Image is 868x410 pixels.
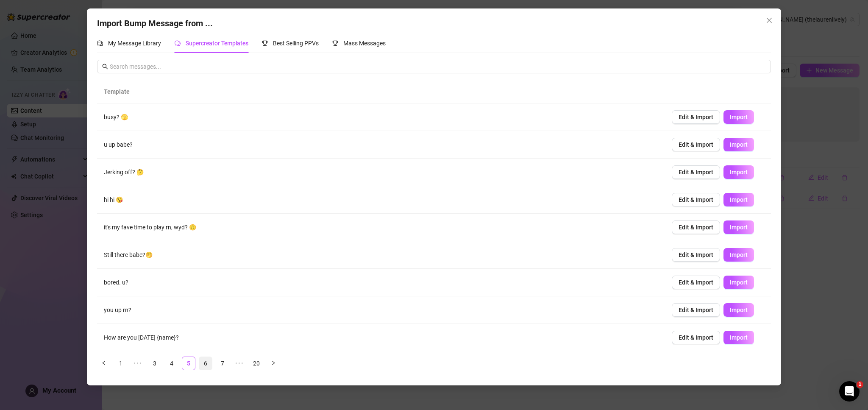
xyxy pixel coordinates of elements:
[97,103,665,131] td: busy? 🫣
[723,220,754,234] button: Import
[267,357,280,370] li: Next Page
[730,196,748,203] span: Import
[250,357,263,370] li: 20
[730,307,748,313] span: Import
[679,114,713,120] span: Edit & Import
[97,269,665,296] td: bored. u?
[672,138,720,151] button: Edit & Import
[672,331,720,344] button: Edit & Import
[102,64,108,70] span: search
[723,303,754,317] button: Import
[175,40,181,46] span: comment
[723,276,754,289] button: Import
[110,62,766,71] input: Search messages...
[672,110,720,124] button: Edit & Import
[730,279,748,286] span: Import
[723,165,754,179] button: Import
[730,224,748,231] span: Import
[679,251,713,258] span: Edit & Import
[679,334,713,341] span: Edit & Import
[97,296,665,324] td: you up rn?
[182,357,195,370] a: 5
[679,279,713,286] span: Edit & Import
[97,357,111,370] button: left
[186,40,248,47] span: Supercreator Templates
[131,357,145,370] li: Previous 5 Pages
[97,131,665,159] td: u up babe?
[672,193,720,206] button: Edit & Import
[108,40,161,47] span: My Message Library
[679,307,713,313] span: Edit & Import
[101,360,106,365] span: left
[730,251,748,258] span: Import
[97,241,665,269] td: Still there babe?🤭
[97,18,213,28] span: Import Bump Message from ...
[762,17,776,24] span: Close
[857,381,863,388] span: 1
[723,110,754,124] button: Import
[766,17,773,24] span: close
[679,196,713,203] span: Edit & Import
[332,40,338,46] span: trophy
[233,357,246,370] span: •••
[250,357,263,370] a: 20
[343,40,386,47] span: Mass Messages
[730,141,748,148] span: Import
[262,40,268,46] span: trophy
[672,276,720,289] button: Edit & Import
[148,357,161,370] li: 3
[97,357,111,370] li: Previous Page
[730,114,748,120] span: Import
[672,248,720,262] button: Edit & Import
[271,360,276,365] span: right
[97,186,665,214] td: hi hi 😘
[233,357,246,370] li: Next 5 Pages
[679,224,713,231] span: Edit & Import
[679,141,713,148] span: Edit & Import
[839,381,860,402] iframe: Intercom live chat
[723,193,754,206] button: Import
[131,357,145,370] span: •••
[97,40,103,46] span: comment
[216,357,229,370] li: 7
[165,357,178,370] a: 4
[182,357,195,370] li: 5
[97,214,665,241] td: it's my fave time to play rn, wyd? 🙃
[273,40,319,47] span: Best Selling PPVs
[148,357,161,370] a: 3
[199,357,212,370] a: 6
[199,357,212,370] li: 6
[97,159,665,186] td: Jerking off? 🤔
[672,165,720,179] button: Edit & Import
[97,324,665,351] td: How are you [DATE] {name}?
[114,357,127,370] a: 1
[723,248,754,262] button: Import
[114,357,128,370] li: 1
[723,138,754,151] button: Import
[97,80,665,103] th: Template
[267,357,280,370] button: right
[672,303,720,317] button: Edit & Import
[762,14,776,27] button: Close
[730,169,748,176] span: Import
[679,169,713,176] span: Edit & Import
[165,357,178,370] li: 4
[723,331,754,344] button: Import
[216,357,229,370] a: 7
[672,220,720,234] button: Edit & Import
[730,334,748,341] span: Import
